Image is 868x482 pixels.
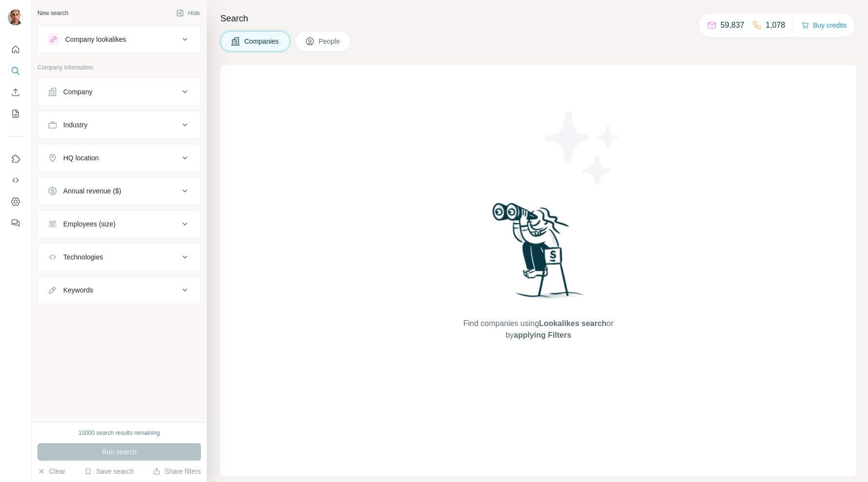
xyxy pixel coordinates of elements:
button: Feedback [8,214,23,232]
div: Employees (size) [63,219,115,229]
div: Keywords [63,285,93,295]
button: Buy credits [801,18,847,32]
span: applying Filters [514,331,571,339]
button: Enrich CSV [8,84,23,101]
button: Quick start [8,41,23,58]
div: Industry [63,120,88,130]
img: Surfe Illustration - Stars [539,104,626,191]
button: Company [38,80,200,103]
button: Share filters [153,466,201,476]
button: Search [8,62,23,80]
span: Companies [244,36,280,46]
button: My lists [8,105,23,122]
button: Technologies [38,245,200,269]
img: Surfe Illustration - Woman searching with binoculars [488,200,589,309]
button: Dashboard [8,193,23,210]
button: Keywords [38,278,200,302]
p: 59,837 [721,19,744,31]
div: 10000 search results remaining [78,429,160,437]
button: Use Surfe on LinkedIn [8,150,23,168]
p: Company information [37,63,201,72]
span: Find companies using or by [460,318,616,341]
button: Industry [38,113,200,137]
p: 1,078 [766,19,785,31]
span: People [319,36,341,46]
div: New search [37,9,68,17]
button: Clear [37,466,65,476]
div: Technologies [63,252,103,262]
button: Hide [169,6,207,20]
button: HQ location [38,146,200,170]
div: Annual revenue ($) [63,186,121,196]
button: Company lookalikes [38,28,200,51]
img: Avatar [8,10,23,25]
button: Save search [84,466,134,476]
div: Company lookalikes [65,34,126,44]
span: Lookalikes search [539,319,607,327]
button: Annual revenue ($) [38,179,200,203]
button: Use Surfe API [8,172,23,189]
div: HQ location [63,153,99,163]
button: Employees (size) [38,212,200,236]
h4: Search [220,12,856,25]
div: Company [63,87,92,97]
